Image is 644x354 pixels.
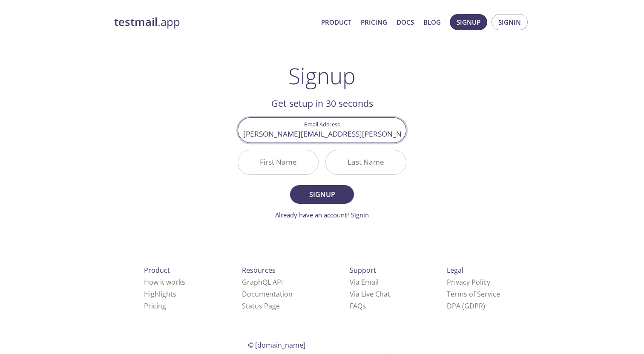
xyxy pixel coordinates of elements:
[447,301,485,311] a: DPA (GDPR)
[242,289,293,299] a: Documentation
[350,301,366,311] a: FAQ
[450,14,487,30] button: Signup
[447,265,463,275] span: Legal
[321,17,351,28] a: Product
[290,185,354,204] button: Signup
[242,277,283,287] a: GraphQL API
[447,277,490,287] a: Privacy Policy
[144,289,176,299] a: Highlights
[447,289,500,299] a: Terms of Service
[423,17,441,28] a: Blog
[350,265,376,275] span: Support
[299,188,345,200] span: Signup
[498,17,521,28] span: Signin
[288,63,356,88] h1: Signup
[114,15,314,29] a: testmail.app
[248,340,305,350] span: © [DOMAIN_NAME]
[397,17,414,28] a: Docs
[361,17,387,28] a: Pricing
[492,14,528,30] button: Signin
[114,14,158,29] strong: testmail
[144,301,166,311] a: Pricing
[457,17,480,28] span: Signup
[242,301,280,311] a: Status Page
[242,265,276,275] span: Resources
[350,277,379,287] a: Via Email
[144,265,170,275] span: Product
[362,301,366,311] span: s
[275,211,369,219] a: Already have an account? Signin
[238,96,406,111] h2: Get setup in 30 seconds
[144,277,185,287] a: How it works
[350,289,390,299] a: Via Live Chat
